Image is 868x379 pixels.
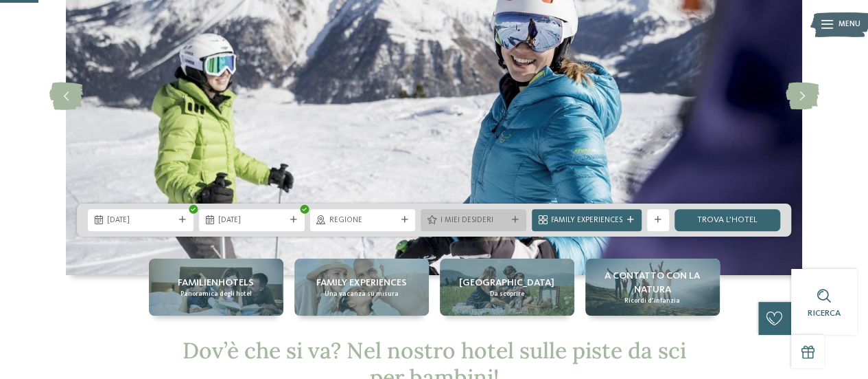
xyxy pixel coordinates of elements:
[440,259,574,316] a: Hotel sulle piste da sci per bambini: divertimento senza confini [GEOGRAPHIC_DATA] Da scoprire
[325,290,399,299] span: Una vacanza su misura
[180,290,252,299] span: Panoramica degli hotel
[675,209,780,231] a: trova l’hotel
[440,215,507,226] span: I miei desideri
[329,215,397,226] span: Regione
[459,276,554,290] span: [GEOGRAPHIC_DATA]
[178,276,254,290] span: Familienhotels
[585,259,720,316] a: Hotel sulle piste da sci per bambini: divertimento senza confini A contatto con la natura Ricordi...
[294,259,429,316] a: Hotel sulle piste da sci per bambini: divertimento senza confini Family experiences Una vacanza s...
[149,259,283,316] a: Hotel sulle piste da sci per bambini: divertimento senza confini Familienhotels Panoramica degli ...
[490,290,524,299] span: Da scoprire
[316,276,407,290] span: Family experiences
[107,215,174,226] span: [DATE]
[218,215,285,226] span: [DATE]
[624,296,680,305] span: Ricordi d’infanzia
[808,309,841,318] span: Ricerca
[591,269,714,296] span: A contatto con la natura
[551,215,622,226] span: Family Experiences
